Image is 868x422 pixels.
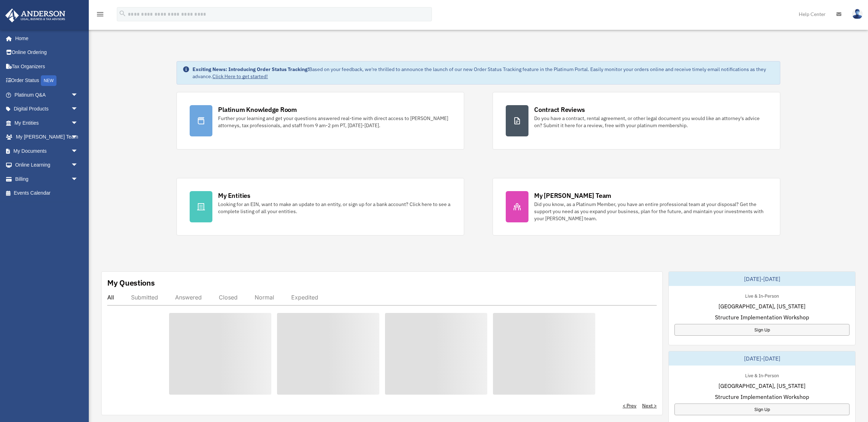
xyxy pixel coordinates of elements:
[5,31,85,45] a: Home
[534,105,585,114] div: Contract Reviews
[852,9,863,19] img: User Pic
[669,351,855,366] div: [DATE]-[DATE]
[5,45,89,60] a: Online Ordering
[192,66,774,80] div: Based on your feedback, we're thrilled to announce the launch of our new Order Status Tracking fe...
[3,9,67,22] img: Anderson Advisors Platinum Portal
[493,92,780,150] a: Contract Reviews Do you have a contract, rental agreement, or other legal document you would like...
[131,294,158,301] div: Submitted
[674,324,850,336] a: Sign Up
[5,74,89,88] a: Order StatusNEW
[5,59,89,74] a: Tax Organizers
[71,102,85,117] span: arrow_drop_down
[669,272,855,286] div: [DATE]-[DATE]
[71,172,85,186] span: arrow_drop_down
[739,292,785,299] div: Live & In-Person
[107,294,114,301] div: All
[493,178,780,236] a: My [PERSON_NAME] Team Did you know, as a Platinum Member, you have an entire professional team at...
[255,294,274,301] div: Normal
[218,191,250,200] div: My Entities
[175,294,202,301] div: Answered
[218,115,451,129] div: Further your learning and get your questions answered real-time with direct access to [PERSON_NAM...
[177,92,464,150] a: Platinum Knowledge Room Further your learning and get your questions answered real-time with dire...
[739,371,785,379] div: Live & In-Person
[41,75,56,86] div: NEW
[96,10,104,18] i: menu
[212,73,268,80] a: Click Here to get started!
[5,158,89,172] a: Online Learningarrow_drop_down
[5,186,89,200] a: Events Calendar
[219,294,238,301] div: Closed
[119,10,126,17] i: search
[534,191,611,200] div: My [PERSON_NAME] Team
[71,158,85,173] span: arrow_drop_down
[623,402,636,409] a: < Prev
[5,130,89,144] a: My [PERSON_NAME] Teamarrow_drop_down
[218,105,297,114] div: Platinum Knowledge Room
[642,402,657,409] a: Next >
[715,313,809,321] span: Structure Implementation Workshop
[534,115,767,129] div: Do you have a contract, rental agreement, or other legal document you would like an attorney's ad...
[192,66,309,72] strong: Exciting News: Introducing Order Status Tracking!
[71,144,85,158] span: arrow_drop_down
[177,178,464,236] a: My Entities Looking for an EIN, want to make an update to an entity, or sign up for a bank accoun...
[5,102,89,116] a: Digital Productsarrow_drop_down
[5,144,89,158] a: My Documentsarrow_drop_down
[5,116,89,130] a: My Entitiesarrow_drop_down
[96,12,104,18] a: menu
[291,294,318,301] div: Expedited
[107,277,155,288] div: My Questions
[71,116,85,130] span: arrow_drop_down
[71,88,85,102] span: arrow_drop_down
[5,88,89,102] a: Platinum Q&Aarrow_drop_down
[674,404,850,415] a: Sign Up
[5,172,89,186] a: Billingarrow_drop_down
[534,201,767,222] div: Did you know, as a Platinum Member, you have an entire professional team at your disposal? Get th...
[718,302,805,310] span: [GEOGRAPHIC_DATA], [US_STATE]
[718,382,805,390] span: [GEOGRAPHIC_DATA], [US_STATE]
[715,393,809,401] span: Structure Implementation Workshop
[218,201,451,215] div: Looking for an EIN, want to make an update to an entity, or sign up for a bank account? Click her...
[71,130,85,145] span: arrow_drop_down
